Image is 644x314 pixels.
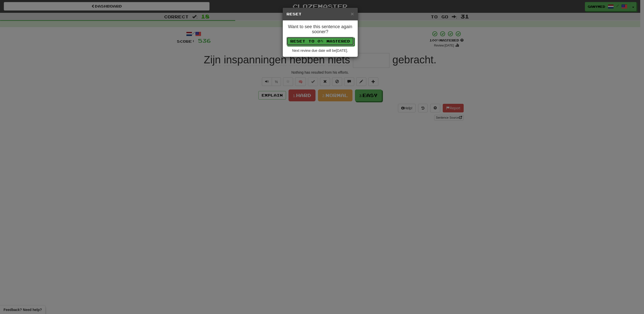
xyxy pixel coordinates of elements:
button: Reset to 0% Mastered [287,37,354,46]
div: Next review due date will be [DATE] . [287,48,354,53]
button: Close [351,11,354,16]
span: × [351,11,354,17]
h4: Want to see this sentence again sooner? [287,24,354,34]
h5: Reset [287,12,354,17]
